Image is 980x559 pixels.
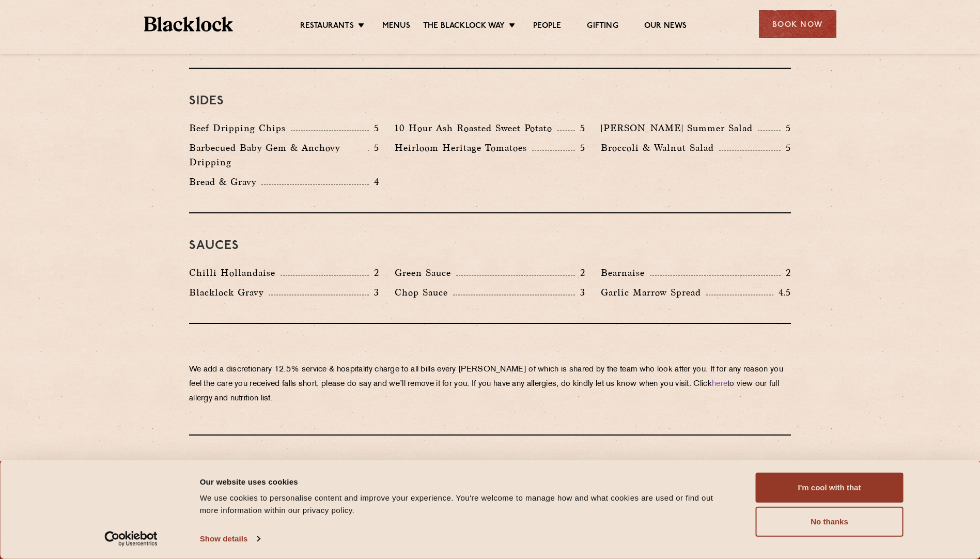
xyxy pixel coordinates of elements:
div: Our website uses cookies [200,475,733,488]
p: 5 [575,141,585,154]
p: Chop Sauce [395,285,453,300]
a: Menus [382,21,410,33]
p: 10 Hour Ash Roasted Sweet Potato [395,121,557,135]
div: We use cookies to personalise content and improve your experience. You're welcome to manage how a... [200,492,733,517]
p: Garlic Marrow Spread [601,285,706,300]
img: BL_Textured_Logo-footer-cropped.svg [144,17,234,32]
a: People [533,21,561,33]
div: Book Now [759,10,836,38]
p: 3 [575,286,585,299]
p: Bearnaise [601,266,650,280]
p: Green Sauce [395,266,456,280]
p: 2 [781,266,791,279]
a: Show details [200,531,260,547]
p: Bread & Gravy [189,175,261,189]
a: Usercentrics Cookiebot - opens in a new window [86,531,176,547]
p: [PERSON_NAME] Summer Salad [601,121,758,135]
p: Blacklock Gravy [189,285,269,300]
button: I'm cool with that [756,473,904,503]
p: Barbecued Baby Gem & Anchovy Dripping [189,141,368,169]
a: Gifting [587,21,618,33]
p: 5 [781,141,791,154]
h3: Sides [189,95,791,108]
p: We add a discretionary 12.5% service & hospitality charge to all bills every [PERSON_NAME] of whi... [189,363,791,406]
p: Beef Dripping Chips [189,121,291,135]
a: Restaurants [300,21,354,33]
a: Our News [644,21,687,33]
p: 2 [369,266,379,279]
p: Chilli Hollandaise [189,266,281,280]
p: 3 [369,286,379,299]
p: 5 [575,121,585,135]
a: The Blacklock Way [423,21,505,33]
button: No thanks [756,507,904,537]
p: 5 [369,121,379,135]
a: here [712,380,727,388]
p: 5 [781,121,791,135]
p: 4.5 [773,286,791,299]
p: 4 [369,175,379,189]
h3: Sauces [189,239,791,253]
p: Heirloom Heritage Tomatoes [395,141,532,155]
p: 5 [369,141,379,154]
p: Broccoli & Walnut Salad [601,141,719,155]
p: 2 [575,266,585,279]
